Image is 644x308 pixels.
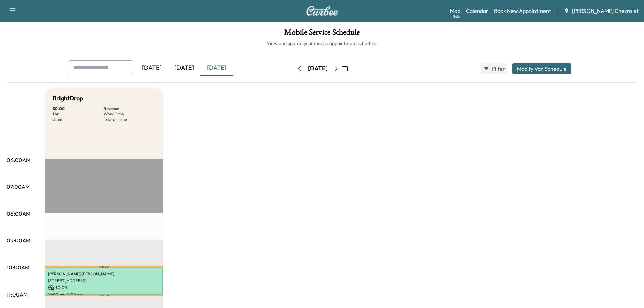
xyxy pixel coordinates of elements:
[168,60,200,76] div: [DATE]
[45,266,163,267] p: Travel
[48,271,160,277] p: [PERSON_NAME] [PERSON_NAME]
[466,7,488,15] a: Calendar
[492,65,504,73] span: Filter
[104,117,155,122] p: Transit Time
[7,40,637,47] h6: View and update your mobile appointment schedule.
[7,290,28,299] p: 11:00AM
[53,111,104,117] p: 1 hr
[7,28,637,40] h1: Mobile Service Schedule
[136,60,168,76] div: [DATE]
[45,295,163,296] p: Travel
[7,210,30,218] p: 08:00AM
[7,263,29,271] p: 10:00AM
[48,278,160,283] p: [STREET_ADDRESS]
[104,111,155,117] p: Work Time
[512,63,571,74] button: Modify Van Schedule
[453,14,460,19] div: Beta
[7,156,30,164] p: 06:00AM
[48,285,160,291] p: $ 0.00
[7,236,30,244] p: 09:00AM
[53,117,104,122] p: 7 min
[104,106,155,111] p: Revenue
[308,64,328,73] div: [DATE]
[53,94,84,103] h5: BrightDrop
[306,6,338,16] img: Curbee Logo
[494,7,551,15] a: Book New Appointment
[53,106,104,111] p: $ 0.00
[450,7,460,15] a: MapBeta
[7,183,30,191] p: 07:00AM
[48,292,160,298] p: 10:00 am - 11:00 am
[572,7,639,15] span: [PERSON_NAME] Chevrolet
[481,63,507,74] button: Filter
[200,60,233,76] div: [DATE]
